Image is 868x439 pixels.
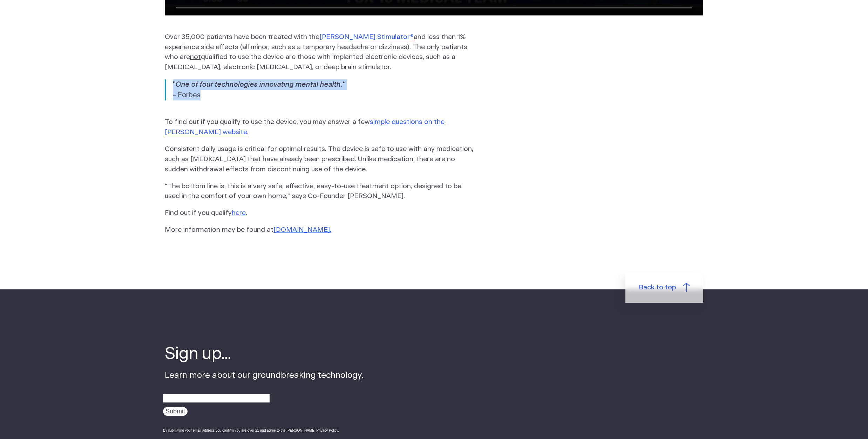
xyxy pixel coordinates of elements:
u: not [190,54,201,60]
a: . [330,227,331,233]
a: [PERSON_NAME] Stimulator® [319,34,414,40]
span: "The bottom line is, this is a very safe, effective, easy-to-use treatment option, designed to be... [165,183,461,200]
span: Find out if you qualify . [165,210,247,216]
h4: Sign up... [165,343,364,366]
em: One of four technologies innovating mental health." [176,81,345,88]
a: here [232,210,246,216]
a: [DOMAIN_NAME] [273,227,330,233]
span: To find out if you qualify to use the device, you may answer a few . [165,119,445,136]
span: qualified to use the device are those with implanted electronic devices, such as a [MEDICAL_DATA]... [165,54,455,71]
strong: " [173,81,345,88]
span: Over 35,000 patients have been treated with the and less than 1% experience side effects (all min... [165,34,467,61]
span: Back to top [639,283,676,293]
input: Submit [163,407,188,416]
span: More information may be found at [165,227,330,233]
span: - Forbes [173,92,201,99]
a: Back to top [625,273,703,303]
div: By submitting your email address you confirm you are over 21 and agree to the [PERSON_NAME] Priva... [163,428,364,433]
span: Consistent daily usage is critical for optimal results. The device is safe to use with any medica... [165,146,473,173]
